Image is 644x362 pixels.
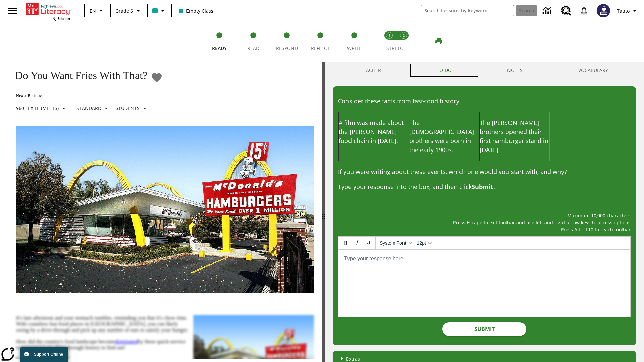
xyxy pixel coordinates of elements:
[311,45,330,51] span: Reflect
[380,23,399,60] button: Stretch Read step 1 of 2
[340,237,351,249] button: Bold
[472,183,493,191] strong: Submit
[409,62,480,78] button: TO-DO
[52,16,70,21] span: NJ Edition
[333,62,409,78] button: Teacher
[617,7,630,14] span: Tauto
[394,23,413,60] button: Stretch Respond step 2 of 2
[325,62,644,362] div: activity
[276,45,298,51] span: Respond
[151,72,163,83] button: Add to Favorites - Do You Want Fries With That?
[338,219,631,226] p: Press Escape to exit toolbar and use left and right arrow keys to access options
[442,322,526,336] button: Submit
[539,2,557,20] a: Data Center
[335,23,374,60] button: Write step 5 of 5
[179,7,213,14] span: Empty Class
[150,5,169,17] button: Class color is teal. Change class color
[593,2,614,19] button: Select a new avatar
[76,105,101,112] p: Standard
[338,97,631,106] p: Consider these facts from fast-food history.
[351,237,363,249] button: Italic
[380,240,406,246] span: System Font
[322,62,325,362] div: Press Enter or Spacebar and then press right and left arrow keys to move the slider
[417,240,426,246] span: 12pt
[34,352,63,357] span: Support Offline
[13,102,70,114] button: Select Lexile, 960 Lexile (Meets)
[74,102,113,114] button: Scaffolds, Standard
[389,33,390,38] text: 1
[338,250,630,303] iframe: Rich Text Area. Press ALT-0 for help.
[116,105,140,112] p: Students
[338,182,631,191] p: Type your response into the box, and then click .
[113,102,151,114] button: Select Student
[428,35,449,47] button: Print
[409,118,479,155] p: The [DEMOGRAPHIC_DATA] brothers were born in the early 1900s.
[212,45,227,51] span: Ready
[338,212,631,219] p: Maximum 10,000 characters
[614,5,641,17] button: Profile/Settings
[414,237,434,249] button: Font sizes
[8,69,147,82] h1: Do You Want Fries With That?
[20,347,68,362] button: Support Offline
[347,45,361,51] span: Write
[421,5,514,16] input: search field
[575,2,593,19] a: Notifications
[333,62,636,78] div: Instructional Panel Tabs
[90,7,96,14] span: EN
[233,23,272,60] button: Read step 2 of 5
[597,4,610,17] img: Avatar
[113,5,145,17] button: Grade: Grade 6, Select a grade
[115,7,133,14] span: Grade 6
[338,167,631,176] p: If you were writing about these events, which one would you start with, and why?
[557,2,575,20] a: Resource Center, Will open in new tab
[377,237,414,249] button: Fonts
[550,62,636,78] button: VOCABULARY
[480,118,549,155] p: The [PERSON_NAME] brothers opened their first hamburger stand in [DATE].
[363,237,374,249] button: Underline
[247,45,259,51] span: Read
[200,23,239,60] button: Ready step 1 of 5
[3,1,22,21] button: Open side menu
[26,2,70,21] div: Home
[267,23,306,60] button: Respond step 3 of 5
[403,33,405,38] text: 2
[301,23,340,60] button: Reflect step 4 of 5
[338,226,631,233] p: Press Alt + F10 to reach toolbar
[386,45,407,51] span: STRETCH
[480,62,551,78] button: NOTES
[16,126,314,294] img: One of the first McDonald's stores, with the iconic red sign and golden arches.
[8,93,163,98] p: News: Business
[16,105,59,112] p: 960 Lexile (Meets)
[339,118,409,145] p: A film was made about the [PERSON_NAME] food chain in [DATE].
[87,5,108,17] button: Language: EN, Select a language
